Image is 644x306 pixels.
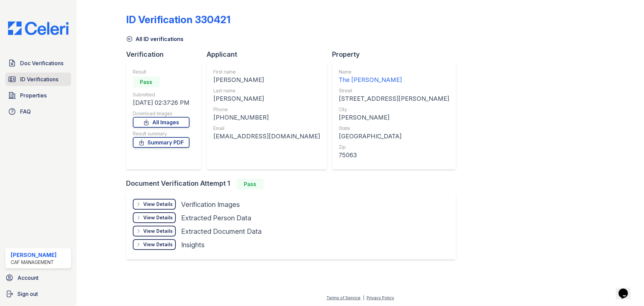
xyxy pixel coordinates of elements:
div: Street [339,87,449,94]
a: ID Verifications [5,73,71,86]
div: Result summary [133,130,190,137]
a: Terms of Service [326,295,361,300]
div: View Details [143,228,173,234]
div: Extracted Person Data [181,213,251,223]
div: View Details [143,201,173,208]
div: Applicant [207,50,332,59]
div: [GEOGRAPHIC_DATA] [339,132,449,141]
div: City [339,106,449,113]
div: [PERSON_NAME] [339,113,449,122]
a: Name The [PERSON_NAME] [339,69,449,85]
span: Account [17,274,39,282]
div: Download Images [133,110,190,117]
div: 75063 [339,150,449,160]
img: CE_Logo_Blue-a8612792a0a2168367f1c8372b55b34899dd931a85d93a1a3d3e32e68fde9ad4.png [3,21,74,35]
div: Phone [213,106,320,113]
div: Verification [126,50,207,59]
span: ID Verifications [20,75,58,83]
div: Result [133,69,190,75]
div: [PERSON_NAME] [213,94,320,103]
div: CAF Management [11,259,57,266]
span: Sign out [17,290,38,298]
a: Summary PDF [133,137,190,148]
a: Account [3,271,74,285]
a: Properties [5,89,71,102]
div: Pass [237,179,264,189]
div: View Details [143,214,173,221]
div: [STREET_ADDRESS][PERSON_NAME] [339,94,449,103]
div: | [363,295,364,300]
div: Name [339,69,449,75]
div: Verification Images [181,200,240,209]
div: ID Verification 330421 [126,13,230,26]
div: View Details [143,241,173,248]
div: Insights [181,240,205,250]
div: [PERSON_NAME] [213,75,320,85]
div: Pass [133,77,160,87]
div: Zip [339,144,449,150]
div: The [PERSON_NAME] [339,75,449,85]
a: All ID verifications [126,35,183,43]
div: [DATE] 02:37:26 PM [133,98,190,107]
span: FAQ [20,107,31,116]
div: Property [332,50,461,59]
div: Document Verification Attempt 1 [126,179,461,189]
a: Privacy Policy [367,295,394,300]
div: Extracted Document Data [181,227,262,236]
div: Last name [213,87,320,94]
a: All Images [133,117,190,128]
span: Doc Verifications [20,59,63,67]
a: Doc Verifications [5,56,71,70]
div: First name [213,69,320,75]
div: [PERSON_NAME] [11,251,57,259]
div: Submitted [133,91,190,98]
div: [PHONE_NUMBER] [213,113,320,122]
iframe: chat widget [616,279,637,299]
a: FAQ [5,105,71,118]
span: Properties [20,91,47,99]
div: Email [213,125,320,132]
div: [EMAIL_ADDRESS][DOMAIN_NAME] [213,132,320,141]
a: Sign out [3,287,74,301]
div: State [339,125,449,132]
